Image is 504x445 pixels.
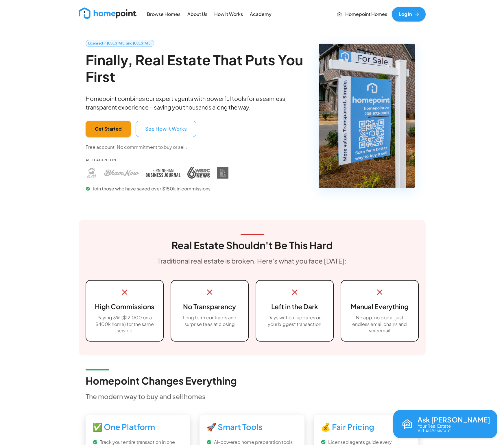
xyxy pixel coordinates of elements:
a: Homepoint Homes [334,7,389,21]
img: DIY Homebuyers Academy press coverage - Homepoint featured in DIY Homebuyers Academy [217,167,228,179]
img: Reva [400,417,414,431]
h5: 🚀 Smart Tools [206,422,298,432]
h5: 💰 Fair Pricing [321,422,412,432]
p: Ask [PERSON_NAME] [418,416,490,423]
h2: Finally, Real Estate That Puts You First [86,51,304,85]
p: As Featured In [86,157,228,162]
p: Homepoint combines our expert agents with powerful tools for a seamless, transparent experience—s... [86,94,304,112]
p: No app, no portal, just endless email chains and voicemail [348,314,411,334]
a: Browse Homes [145,8,183,21]
button: Open chat with Reva [393,410,497,438]
h6: Manual Everything [348,301,411,312]
p: How it Works [214,11,243,18]
p: Paying 3% ($12,000 on a $400k home) for the same service [93,314,156,334]
a: About Us [185,8,210,21]
h6: The modern way to buy and sell homes [86,391,419,402]
p: Free account. No commmitment to buy or sell. [86,144,187,151]
a: How it Works [212,8,245,21]
h3: Homepoint Changes Everything [86,375,419,387]
img: Birmingham Business Journal press coverage - Homepoint featured in Birmingham Business Journal [146,167,180,179]
p: Days without updates on your biggest transaction [263,314,326,328]
h6: Traditional real estate is broken. Here's what you face [DATE]: [157,256,347,266]
p: About Us [187,11,207,18]
img: Homepoint real estate for sale sign - Licensed brokerage in Alabama and Tennessee [319,44,415,188]
a: Academy [248,8,274,21]
p: Long term contracts and surprise fees at closing [178,314,241,328]
h6: Left in the Dark [263,301,326,312]
p: Homepoint Homes [345,11,387,18]
img: Bham Now press coverage - Homepoint featured in Bham Now [104,167,139,179]
h5: ✅ One Platform [93,422,184,432]
h6: No Transparency [178,301,241,312]
h6: High Commissions [93,301,156,312]
p: Academy [250,11,272,18]
button: See How It Works [136,121,196,137]
p: Browse Homes [147,11,180,18]
span: Licensed in [US_STATE] and [US_STATE] [86,41,154,46]
a: Log In [392,7,426,21]
img: Huntsville Blast press coverage - Homepoint featured in Huntsville Blast [86,167,97,179]
a: Licensed in [US_STATE] and [US_STATE] [86,40,154,47]
h3: Real Estate Shouldn't Be This Hard [171,240,333,251]
img: WBRC press coverage - Homepoint featured in WBRC [187,167,210,179]
p: Join those who have saved over $150k in commissions [86,186,228,192]
button: Get Started [86,121,131,137]
p: Your Real Estate Virtual Assistant [418,424,451,432]
img: new_logo_light.png [79,8,136,19]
